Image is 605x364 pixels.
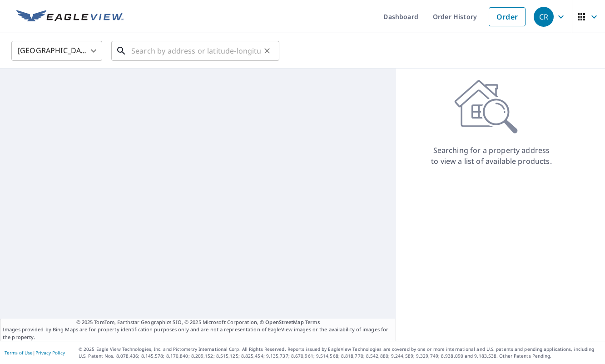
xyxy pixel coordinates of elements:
[131,38,261,64] input: Search by address or latitude-longitude
[431,145,552,167] p: Searching for a property address to view a list of available products.
[11,38,102,64] div: [GEOGRAPHIC_DATA]
[265,319,303,325] a: OpenStreetMap
[79,346,600,359] p: © 2025 Eagle View Technologies, Inc. and Pictometry International Corp. All Rights Reserved. Repo...
[35,349,65,356] a: Privacy Policy
[305,319,320,325] a: Terms
[5,350,65,355] p: |
[76,319,320,326] span: © 2025 TomTom, Earthstar Geographics SIO, © 2025 Microsoft Corporation, ©
[16,10,124,24] img: EV Logo
[5,349,33,356] a: Terms of Use
[489,7,526,26] a: Order
[534,7,554,27] div: CR
[261,44,273,57] button: Clear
